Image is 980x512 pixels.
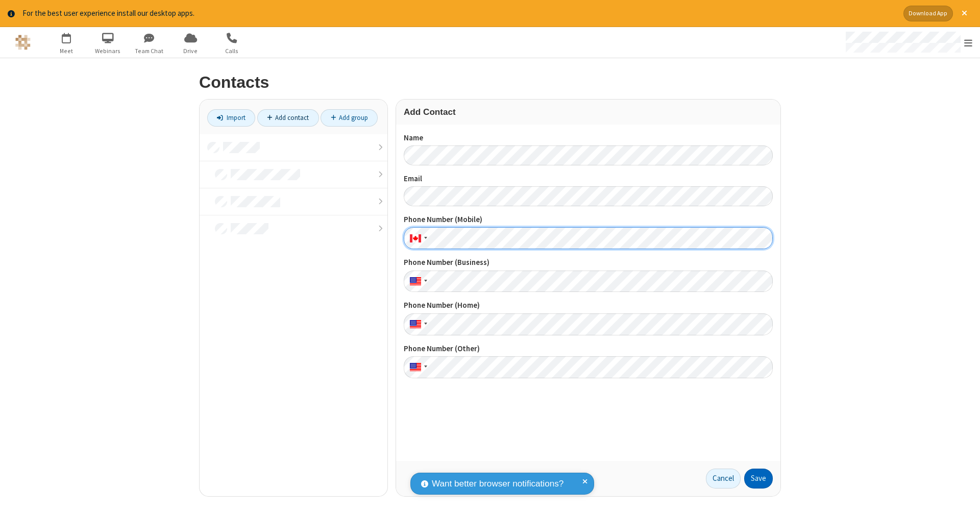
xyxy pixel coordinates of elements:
[836,27,980,58] div: Open menu
[404,300,773,311] label: Phone Number (Home)
[744,469,773,489] button: Save
[404,132,773,144] label: Name
[903,6,953,21] button: Download App
[171,46,210,56] span: Drive
[957,6,972,21] button: Close alert
[207,109,255,127] a: Import
[404,271,430,292] div: United States: + 1
[404,356,430,378] div: United States: + 1
[404,227,430,249] div: Canada: + 1
[706,469,741,489] a: Cancel
[404,107,773,117] h3: Add Contact
[404,214,773,226] label: Phone Number (Mobile)
[22,8,896,19] div: For the best user experience install our desktop apps.
[404,313,430,335] div: United States: + 1
[15,35,31,50] img: QA Selenium DO NOT DELETE OR CHANGE
[257,109,319,127] a: Add contact
[199,74,781,91] h2: Contacts
[130,46,168,56] span: Team Chat
[321,109,378,127] a: Add group
[404,173,773,185] label: Email
[432,477,563,491] span: Want better browser notifications?
[4,27,42,58] button: Logo
[404,257,773,269] label: Phone Number (Business)
[404,343,773,355] label: Phone Number (Other)
[47,46,86,56] span: Meet
[89,46,127,56] span: Webinars
[213,46,251,56] span: Calls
